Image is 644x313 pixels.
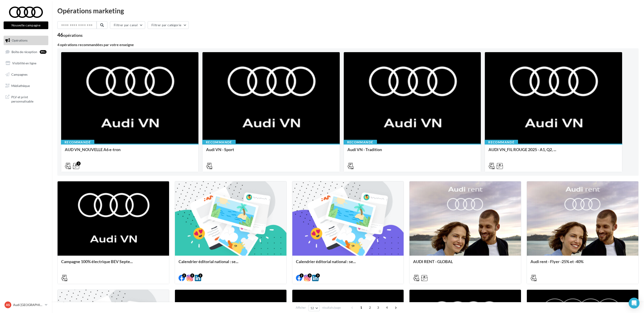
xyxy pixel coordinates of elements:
[383,304,391,311] span: 4
[11,72,28,76] span: Campagnes
[57,33,83,37] div: 46
[485,140,518,145] div: Recommandé
[12,50,37,54] span: Boîte de réception
[190,273,194,278] div: 2
[4,21,48,29] button: Nouvelle campagne
[12,61,36,65] span: Visibilité en ligne
[310,306,314,310] span: 12
[322,306,341,310] span: résultats/page
[61,140,94,145] div: Recommandé
[358,304,365,311] span: 1
[206,147,234,152] span: Audi VN - Sport
[148,21,189,29] button: Filtrer par catégorie
[63,33,83,37] div: opérations
[11,94,46,104] span: PLV et print personnalisable
[4,301,48,309] a: AS Audi [GEOGRAPHIC_DATA]
[65,147,121,152] span: AUD VN_NOUVELLE A6 e-tron
[61,259,133,264] span: Campagne 100% électrique BEV Septe...
[374,304,382,311] span: 3
[57,7,639,14] div: Opérations marketing
[296,306,306,310] span: Afficher
[3,36,49,45] a: Opérations
[3,81,49,91] a: Médiathèque
[40,50,46,54] div: 99+
[182,273,186,278] div: 2
[530,259,584,264] span: Audi rent - Flyer -25% et -40%
[3,70,49,79] a: Campagnes
[77,161,81,166] div: 2
[179,259,238,264] span: Calendrier éditorial national : se...
[296,259,356,264] span: Calendrier éditorial national : se...
[198,273,202,278] div: 2
[3,92,49,105] a: PLV et print personnalisable
[13,303,43,307] p: Audi [GEOGRAPHIC_DATA]
[11,84,30,87] span: Médiathèque
[308,273,312,278] div: 3
[488,147,556,152] span: AUDI VN_FIL ROUGE 2025 - A1, Q2, ...
[308,305,320,311] button: 12
[3,58,49,68] a: Visibilité en ligne
[6,303,10,307] span: AS
[202,140,236,145] div: Recommandé
[316,273,320,278] div: 3
[300,273,304,278] div: 2
[12,38,28,42] span: Opérations
[110,21,145,29] button: Filtrer par canal
[3,47,49,57] a: Boîte de réception99+
[347,147,382,152] span: Audi VN - Tradition
[413,259,453,264] span: AUDI RENT - GLOBAL
[344,140,377,145] div: Recommandé
[629,298,639,308] div: Open Intercom Messenger
[57,43,639,47] div: 4 opérations recommandées par votre enseigne
[366,304,374,311] span: 2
